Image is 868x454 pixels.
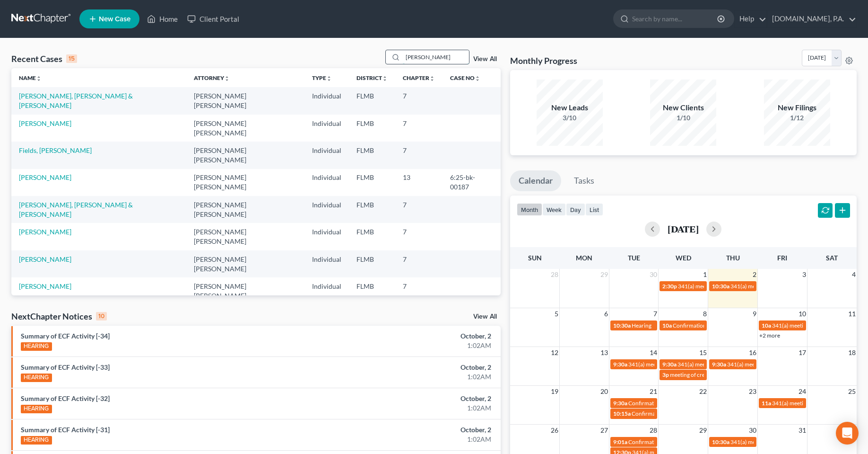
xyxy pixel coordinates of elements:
[565,170,603,191] a: Tasks
[186,142,304,169] td: [PERSON_NAME] [PERSON_NAME]
[576,254,592,262] span: Mon
[599,347,609,358] span: 13
[752,269,757,280] span: 2
[748,347,757,358] span: 16
[186,250,304,277] td: [PERSON_NAME] [PERSON_NAME]
[599,425,609,436] span: 27
[836,422,859,445] div: Open Intercom Messenger
[847,308,857,320] span: 11
[764,102,830,113] div: New Filings
[395,277,443,304] td: 7
[19,201,133,218] a: [PERSON_NAME], [PERSON_NAME] & [PERSON_NAME]
[349,196,395,223] td: FLMB
[537,102,603,113] div: New Leads
[798,425,807,436] span: 31
[349,142,395,169] td: FLMB
[537,113,603,123] div: 3/10
[650,102,716,113] div: New Clients
[395,250,443,277] td: 7
[712,438,729,445] span: 10:30a
[650,113,716,123] div: 1/10
[340,331,491,341] div: October, 2
[613,361,627,368] span: 9:30a
[798,386,807,397] span: 24
[99,16,130,23] span: New Case
[762,322,771,329] span: 10a
[550,269,559,280] span: 28
[66,54,77,63] div: 15
[628,438,682,445] span: Confirmation hearing
[186,87,304,114] td: [PERSON_NAME] [PERSON_NAME]
[395,196,443,223] td: 7
[603,308,609,320] span: 6
[510,170,561,191] a: Calendar
[304,196,349,223] td: Individual
[554,308,559,320] span: 5
[599,386,609,397] span: 20
[772,400,809,407] span: 341(a) meeting
[21,436,52,445] div: HEARING
[340,425,491,435] div: October, 2
[382,76,388,81] i: unfold_more
[11,53,77,64] div: Recent Cases
[670,371,720,378] span: meeting of creditors
[304,142,349,169] td: Individual
[36,76,42,81] i: unfold_more
[698,425,708,436] span: 29
[752,308,757,320] span: 9
[652,308,658,320] span: 7
[186,169,304,196] td: [PERSON_NAME] [PERSON_NAME]
[142,10,182,27] a: Home
[726,254,740,262] span: Thu
[19,92,133,109] a: [PERSON_NAME], [PERSON_NAME] & [PERSON_NAME]
[312,74,332,81] a: Typeunfold_more
[550,347,559,358] span: 12
[395,115,443,142] td: 7
[677,361,715,368] span: 341(a) meeting
[542,203,566,216] button: week
[19,255,71,263] a: [PERSON_NAME]
[698,386,708,397] span: 22
[96,312,107,320] div: 10
[443,169,501,196] td: 6:25-bk-00187
[748,425,757,436] span: 30
[21,394,110,402] a: Summary of ECF Activity [-32]
[517,203,542,216] button: month
[475,76,480,81] i: unfold_more
[19,74,42,81] a: Nameunfold_more
[528,254,542,262] span: Sun
[194,74,230,81] a: Attorneyunfold_more
[19,173,71,181] a: [PERSON_NAME]
[613,322,631,329] span: 10:30a
[649,347,658,358] span: 14
[304,169,349,196] td: Individual
[395,169,443,196] td: 13
[847,386,857,397] span: 25
[186,196,304,223] td: [PERSON_NAME] [PERSON_NAME]
[662,283,677,290] span: 2:30p
[798,347,807,358] span: 17
[662,361,677,368] span: 9:30a
[326,76,332,81] i: unfold_more
[550,386,559,397] span: 19
[340,403,491,413] div: 1:02AM
[801,269,807,280] span: 3
[21,426,110,434] a: Summary of ECF Activity [-31]
[712,361,726,368] span: 9:30a
[186,115,304,142] td: [PERSON_NAME] [PERSON_NAME]
[356,74,388,81] a: Districtunfold_more
[349,250,395,277] td: FLMB
[767,10,856,27] a: [DOMAIN_NAME], P.A.
[632,322,651,329] span: Hearing
[649,269,658,280] span: 30
[21,332,110,340] a: Summary of ECF Activity [-34]
[304,223,349,250] td: Individual
[698,347,708,358] span: 15
[304,250,349,277] td: Individual
[585,203,603,216] button: list
[735,10,766,27] a: Help
[473,56,497,62] a: View All
[395,142,443,169] td: 7
[613,410,631,417] span: 10:15a
[730,283,768,290] span: 341(a) meeting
